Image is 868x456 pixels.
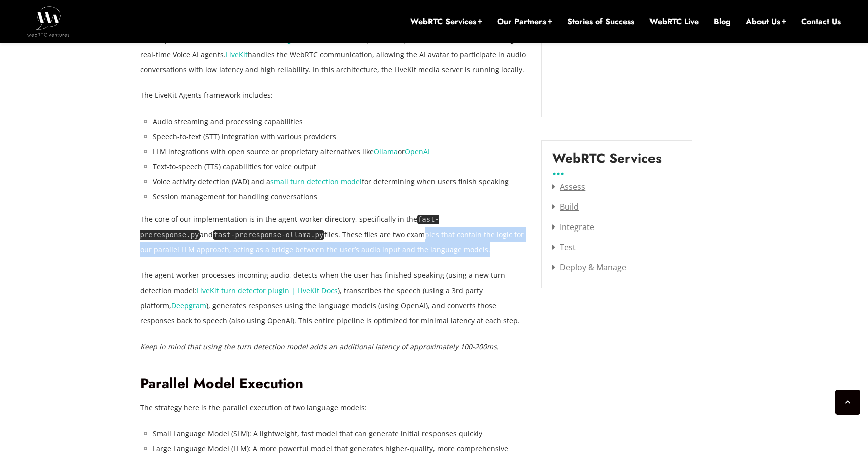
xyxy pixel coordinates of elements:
a: Deepgram [171,301,206,310]
li: Audio streaming and processing capabilities [153,114,527,129]
a: WebRTC Services [410,16,482,27]
a: LiveKit [226,50,248,59]
li: Small Language Model (SLM): A lightweight, fast model that can generate initial responses quickly [153,426,527,441]
a: Deploy & Manage [552,262,626,273]
li: LLM integrations with open source or proprietary alternatives like or [153,144,527,159]
a: WebRTC Live [649,16,699,27]
em: Keep in mind that using the turn detection model adds an additional latency of approximately 100-... [140,341,499,351]
a: small turn detection model [270,177,362,186]
a: Ollama [374,147,398,156]
li: Voice activity detection (VAD) and a for determining when users finish speaking [153,174,527,189]
a: Integrate [552,221,594,233]
label: WebRTC Services [552,151,662,174]
a: OpenAI [405,147,430,156]
p: The agent-worker processes incoming audio, detects when the user has finished speaking (using a n... [140,268,527,328]
p: The strategy here is the parallel execution of two language models: [140,400,527,415]
p: This implementation is built on the framework which provides a powerful foundation for building r... [140,32,527,77]
li: Speech-to-text (STT) integration with various providers [153,129,527,144]
img: WebRTC.ventures [27,6,70,36]
a: Our Partners [497,16,552,27]
a: Assess [552,181,585,192]
li: Session management for handling conversations [153,189,527,204]
a: Blog [714,16,731,27]
a: Test [552,242,576,253]
li: Text-to-speech (TTS) capabilities for voice output [153,159,527,174]
p: The LiveKit Agents framework includes: [140,88,527,103]
p: The core of our implementation is in the agent-worker directory, specifically in the and files. T... [140,212,527,257]
a: About Us [746,16,786,27]
code: fast-preresponse.py [140,215,440,240]
a: Stories of Success [567,16,634,27]
h2: Parallel Model Execution [140,375,527,393]
code: fast-preresponse-ollama.py [213,230,324,240]
a: LiveKit turn detector plugin | LiveKit Docs [197,286,338,295]
a: Build [552,201,579,212]
a: Contact Us [801,16,841,27]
